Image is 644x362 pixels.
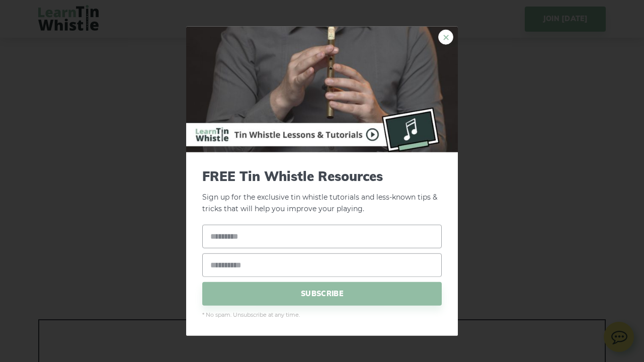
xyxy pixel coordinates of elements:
span: * No spam. Unsubscribe at any time. [202,310,442,319]
img: Tin Whistle Buying Guide Preview [186,27,458,152]
span: SUBSCRIBE [202,282,442,305]
span: FREE Tin Whistle Resources [202,168,442,184]
p: Sign up for the exclusive tin whistle tutorials and less-known tips & tricks that will help you i... [202,168,442,215]
a: × [438,30,453,45]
